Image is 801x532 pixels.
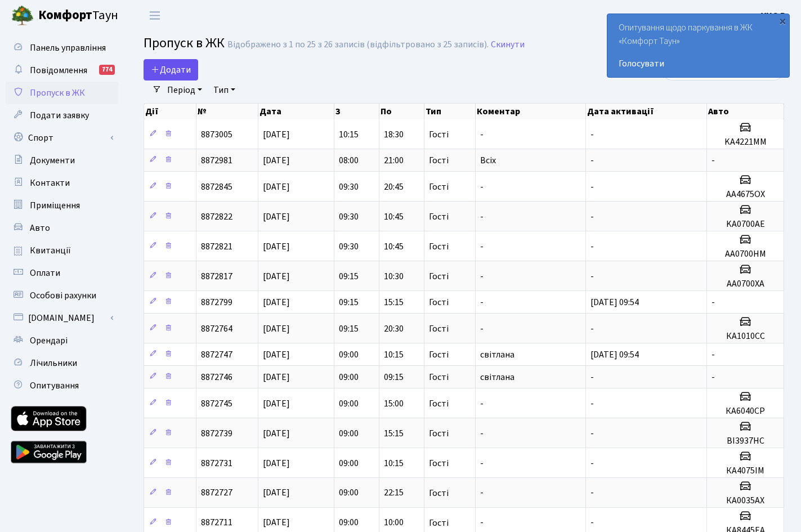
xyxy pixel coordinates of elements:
span: 8872747 [201,348,232,361]
span: - [480,457,484,470]
a: Опитування [6,374,118,397]
h5: AA0700HM [711,249,779,260]
span: 09:00 [339,487,359,499]
span: 09:00 [339,348,359,361]
span: Авто [30,222,50,234]
span: 10:15 [339,128,359,141]
a: Контакти [6,172,118,194]
span: - [711,371,715,383]
span: світлана [480,348,514,361]
span: - [590,487,594,499]
th: Дата [258,104,334,119]
span: Гості [429,156,449,165]
span: Гості [429,518,449,527]
span: Квитанції [30,244,71,257]
a: Спорт [6,127,118,149]
span: - [480,517,484,529]
span: - [480,211,484,223]
span: Документи [30,154,75,167]
span: 8872845 [201,181,232,193]
span: [DATE] [263,517,290,529]
a: Оплати [6,262,118,284]
span: - [711,154,715,167]
span: 20:30 [384,323,404,335]
span: [DATE] [263,427,290,440]
a: Тип [209,81,240,100]
span: 09:30 [339,181,359,193]
span: - [590,517,594,529]
span: 10:00 [384,517,404,529]
span: - [590,211,594,223]
span: Орендарі [30,334,68,347]
span: Гості [429,373,449,382]
a: Скинути [491,39,525,50]
span: - [480,397,484,410]
span: - [590,154,594,167]
span: 21:00 [384,154,404,167]
span: 09:15 [339,296,359,309]
th: З [334,104,379,119]
a: Голосувати [619,57,778,70]
span: Гості [429,130,449,139]
span: Контакти [30,177,70,189]
span: 8873005 [201,128,232,141]
span: 8872799 [201,296,232,309]
span: 10:45 [384,240,404,253]
span: Приміщення [30,199,80,212]
span: Гості [429,459,449,468]
div: Опитування щодо паркування в ЖК «Комфорт Таун» [607,14,789,77]
th: Авто [707,104,784,119]
span: 8872821 [201,240,232,253]
span: - [480,323,484,335]
span: 8872817 [201,270,232,283]
span: - [480,487,484,499]
a: Подати заявку [6,104,118,127]
th: № [196,104,258,119]
span: 20:45 [384,181,404,193]
span: [DATE] [263,323,290,335]
span: 8872746 [201,371,232,383]
span: Особові рахунки [30,289,96,302]
span: Додати [151,64,191,76]
span: Гості [429,212,449,221]
span: - [590,371,594,383]
span: [DATE] [263,154,290,167]
span: Гості [429,350,449,359]
span: 09:00 [339,371,359,383]
span: [DATE] [263,457,290,470]
h5: AA4675OX [711,189,779,200]
span: - [711,348,715,361]
th: Дата активації [586,104,707,119]
th: Дії [144,104,196,119]
a: Документи [6,149,118,172]
div: 774 [99,65,115,75]
th: Тип [424,104,476,119]
h5: KA0700AE [711,219,779,230]
span: [DATE] [263,397,290,410]
button: Переключити навігацію [141,6,169,25]
span: [DATE] [263,296,290,309]
b: Комфорт [38,6,92,24]
a: Пропуск в ЖК [6,82,118,104]
span: - [590,240,594,253]
a: Лічильники [6,352,118,374]
span: 09:00 [339,517,359,529]
h5: ВІ3937НС [711,436,779,446]
span: 8872727 [201,487,232,499]
span: 09:00 [339,397,359,410]
span: Гості [429,324,449,333]
div: × [777,15,788,26]
span: Таун [38,6,118,25]
span: - [480,296,484,309]
span: - [590,128,594,141]
span: - [590,457,594,470]
span: Пропуск в ЖК [144,33,225,53]
span: 8872981 [201,154,232,167]
span: [DATE] [263,270,290,283]
span: 18:30 [384,128,404,141]
span: [DATE] 09:54 [590,348,639,361]
h5: AA0700XA [711,279,779,289]
span: 8872711 [201,517,232,529]
span: [DATE] [263,240,290,253]
a: Період [163,81,207,100]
